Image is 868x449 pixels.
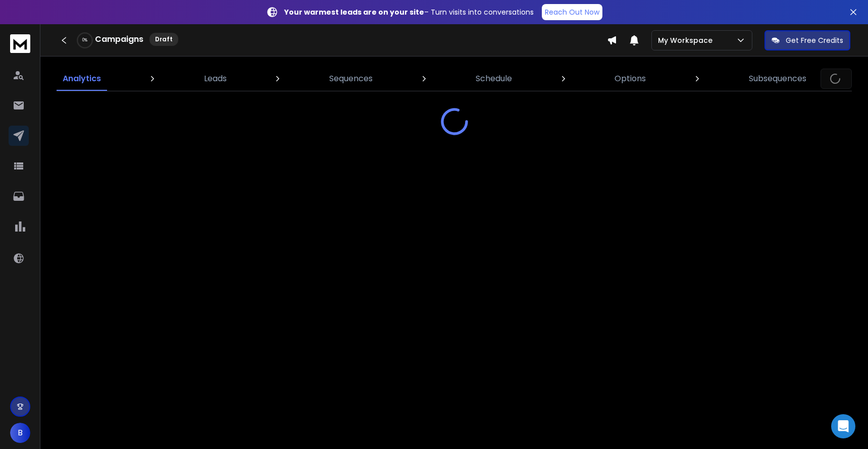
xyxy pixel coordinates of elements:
[658,35,717,45] p: My Workspace
[329,73,373,85] p: Sequences
[764,30,850,50] button: Get Free Credits
[82,37,87,43] p: 0 %
[57,67,107,91] a: Analytics
[149,33,178,46] div: Draft
[323,67,379,91] a: Sequences
[831,414,855,438] div: Open Intercom Messenger
[204,73,227,85] p: Leads
[545,7,599,17] p: Reach Out Now
[198,67,233,91] a: Leads
[10,423,30,443] button: B
[608,67,652,91] a: Options
[615,73,646,85] p: Options
[743,67,812,91] a: Subsequences
[470,67,518,91] a: Schedule
[284,7,424,17] strong: Your warmest leads are on your site
[749,73,806,85] p: Subsequences
[476,73,512,85] p: Schedule
[63,73,101,85] p: Analytics
[542,4,602,20] a: Reach Out Now
[10,34,30,53] img: logo
[95,33,143,45] h1: Campaigns
[284,7,534,17] p: – Turn visits into conversations
[786,35,843,45] p: Get Free Credits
